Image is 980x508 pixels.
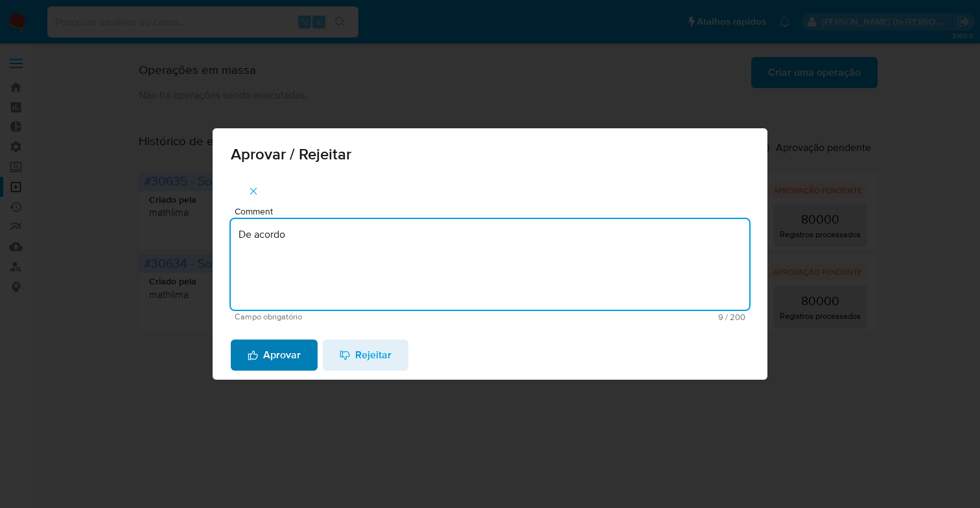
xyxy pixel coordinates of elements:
[340,341,391,369] span: Rejeitar
[231,219,749,310] textarea: De acordo
[231,146,749,162] span: Aprovar / Rejeitar
[490,313,745,321] span: Máximo 200 caracteres
[235,207,753,216] span: Comment
[248,341,301,369] span: Aprovar
[235,312,490,321] span: Campo obrigatório
[231,340,318,371] button: Aprovar
[323,340,408,371] button: Rejeitar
